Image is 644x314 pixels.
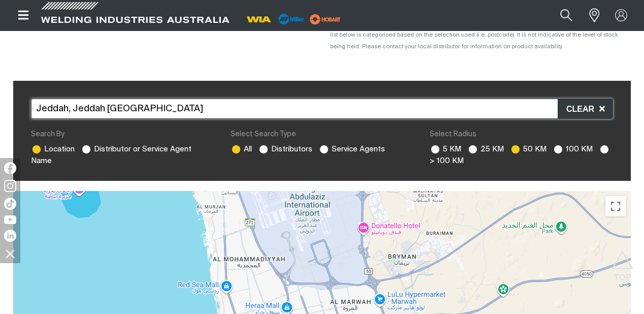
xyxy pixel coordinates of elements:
[4,198,16,210] img: TikTok
[536,4,584,27] input: Product name or item number...
[231,129,414,140] div: Select Search Type
[467,145,504,153] label: 25 KM
[258,145,312,153] label: Distributors
[31,145,75,153] label: Location
[2,245,19,262] img: hide socials
[307,12,344,27] img: miller
[31,99,613,119] input: Search location
[430,145,612,165] label: > 100 KM
[611,250,634,273] button: Scroll to top
[4,230,16,242] img: LinkedIn
[4,215,16,224] img: YouTube
[605,196,626,216] button: Toggle fullscreen view
[430,145,461,153] label: 5 KM
[549,4,584,27] button: Search products
[558,99,613,118] button: Clear
[330,21,629,49] span: Not all distribution partners carry the full range of WIA, [PERSON_NAME] and Hobart products. The...
[553,145,593,153] label: 100 KM
[430,129,613,140] div: Select Radius
[31,145,191,165] label: Distributor or Service Agent Name
[31,129,214,140] div: Search By
[510,145,546,153] label: 50 KM
[307,15,344,23] a: miller
[318,145,385,153] label: Service Agents
[4,162,16,174] img: Facebook
[330,21,629,49] span: DISCLAIMER:
[4,180,16,192] img: Instagram
[566,103,599,116] span: Clear
[231,145,252,153] label: All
